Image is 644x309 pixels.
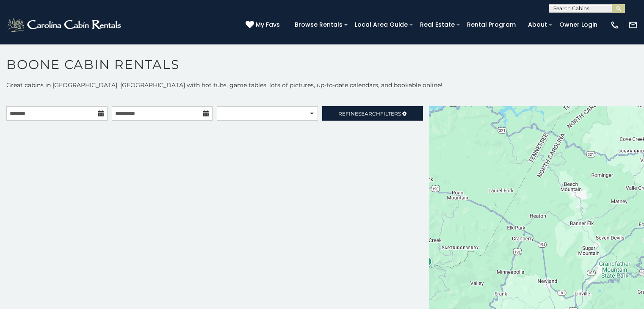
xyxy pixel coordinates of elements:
[338,110,401,117] span: Refine Filters
[416,18,459,31] a: Real Estate
[290,18,347,31] a: Browse Rentals
[524,18,551,31] a: About
[351,18,412,31] a: Local Area Guide
[256,20,280,29] span: My Favs
[555,18,602,31] a: Owner Login
[358,110,380,117] span: Search
[463,18,520,31] a: Rental Program
[6,17,124,33] img: White-1-2.png
[246,20,282,30] a: My Favs
[628,20,638,30] img: mail-regular-white.png
[322,106,423,121] a: RefineSearchFilters
[610,20,619,30] img: phone-regular-white.png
